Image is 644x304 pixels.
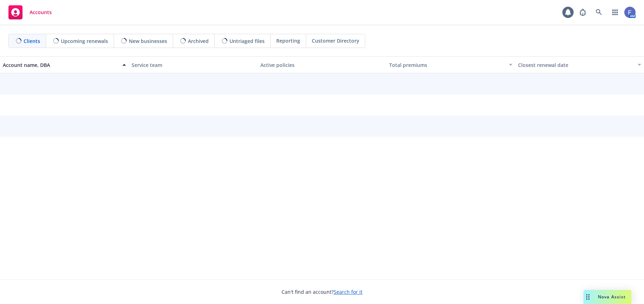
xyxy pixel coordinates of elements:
[282,288,362,296] span: Can't find an account?
[598,294,626,300] span: Nova Assist
[3,61,118,69] div: Account name, DBA
[608,5,622,19] a: Switch app
[260,61,384,69] div: Active policies
[583,290,631,304] button: Nova Assist
[188,37,209,45] span: Archived
[624,7,636,18] img: photo
[576,5,590,19] a: Report a Bug
[30,10,52,15] span: Accounts
[6,2,55,22] a: Accounts
[132,61,255,69] div: Service team
[129,37,167,45] span: New businesses
[129,56,258,73] button: Service team
[583,290,592,304] div: Drag to move
[592,5,606,19] a: Search
[334,289,362,295] a: Search for it
[258,56,386,73] button: Active policies
[312,37,359,44] span: Customer Directory
[276,37,300,44] span: Reporting
[518,61,633,69] div: Closest renewal date
[515,56,644,73] button: Closest renewal date
[229,37,265,45] span: Untriaged files
[24,37,40,45] span: Clients
[386,56,515,73] button: Total premiums
[61,37,108,45] span: Upcoming renewals
[389,61,505,69] div: Total premiums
